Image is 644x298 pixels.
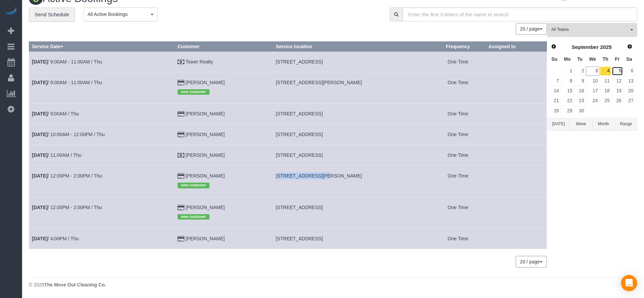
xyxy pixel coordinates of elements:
[615,56,620,62] span: Friday
[174,197,273,228] td: Customer
[430,197,485,228] td: Frequency
[430,124,485,145] td: Frequency
[186,111,225,116] a: [PERSON_NAME]
[32,111,48,116] b: [DATE]
[4,7,18,16] img: Automaid Logo
[403,7,637,21] input: Enter the first 3 letters of the name to search
[32,152,81,158] a: [DATE]/ 11:00AM / Thu
[186,152,225,158] a: [PERSON_NAME]
[276,132,323,137] span: [STREET_ADDRESS]
[178,237,184,241] i: Credit Card Payment
[430,166,485,197] td: Frequency
[430,104,485,124] td: Frequency
[174,41,273,51] th: Customer
[574,67,586,76] a: 2
[612,86,623,95] a: 19
[178,80,184,85] i: Credit Card Payment
[32,80,102,85] a: [DATE]/ 9:00AM - 11:00AM / Thu
[44,282,106,287] strong: The Move Out Cleaning Co.
[430,51,485,72] td: Frequency
[88,11,149,18] span: All Active Bookings
[549,106,560,115] a: 28
[600,96,611,106] a: 25
[174,228,273,249] td: Customer
[32,132,105,137] a: [DATE]/ 10:00AM - 12:00PM / Thu
[174,145,273,166] td: Customer
[273,72,430,103] td: Service location
[174,104,273,124] td: Customer
[574,86,586,95] a: 16
[612,76,623,86] a: 12
[186,173,225,179] a: [PERSON_NAME]
[603,56,608,62] span: Thursday
[276,152,323,158] span: [STREET_ADDRESS]
[625,42,634,52] a: Next
[276,111,323,116] span: [STREET_ADDRESS]
[32,236,48,241] b: [DATE]
[273,104,430,124] td: Service location
[574,76,586,86] a: 9
[577,56,583,62] span: Tuesday
[186,59,213,64] a: Tower Realty
[574,96,586,106] a: 23
[32,205,102,210] a: [DATE]/ 12:00PM - 2:00PM / Thu
[547,23,637,34] ol: All Teams
[624,86,635,95] a: 20
[178,205,184,210] i: Credit Card Payment
[572,44,599,50] span: September
[273,51,430,72] td: Service location
[32,173,48,179] b: [DATE]
[174,166,273,197] td: Customer
[600,86,611,95] a: 18
[561,86,573,95] a: 15
[549,86,560,95] a: 14
[276,173,362,179] span: [STREET_ADDRESS][PERSON_NAME]
[485,41,547,51] th: Assigned to
[186,205,225,210] a: [PERSON_NAME]
[29,228,175,249] td: Schedule date
[32,236,79,241] a: [DATE]/ 4:00PM / Thu
[516,23,547,35] button: 20 / page
[29,72,175,103] td: Schedule date
[276,205,323,210] span: [STREET_ADDRESS]
[561,76,573,86] a: 8
[178,153,184,158] i: Check Payment
[612,67,623,76] a: 5
[276,236,323,241] span: [STREET_ADDRESS]
[186,132,225,137] a: [PERSON_NAME]
[485,72,547,103] td: Assigned to
[186,236,225,241] a: [PERSON_NAME]
[485,166,547,197] td: Assigned to
[624,76,635,86] a: 13
[178,89,209,95] span: new customer
[276,59,323,64] span: [STREET_ADDRESS]
[561,106,573,115] a: 29
[29,41,175,51] th: Service Date
[178,60,184,64] i: Check Payment
[574,106,586,115] a: 30
[561,67,573,76] a: 1
[178,214,209,220] span: new customer
[485,228,547,249] td: Assigned to
[32,59,48,64] b: [DATE]
[624,96,635,106] a: 27
[586,67,599,76] a: 3
[516,256,547,267] button: 20 / page
[32,152,48,158] b: [DATE]
[564,56,571,62] span: Monday
[549,76,560,86] a: 7
[570,118,592,130] button: Week
[600,67,611,76] a: 4
[273,124,430,145] td: Service location
[273,41,430,51] th: Service location
[586,96,599,106] a: 24
[174,124,273,145] td: Customer
[29,281,637,288] div: © 2025
[600,76,611,86] a: 11
[430,72,485,103] td: Frequency
[485,124,547,145] td: Assigned to
[178,183,209,188] span: new customer
[273,197,430,228] td: Service location
[551,44,556,49] span: Prev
